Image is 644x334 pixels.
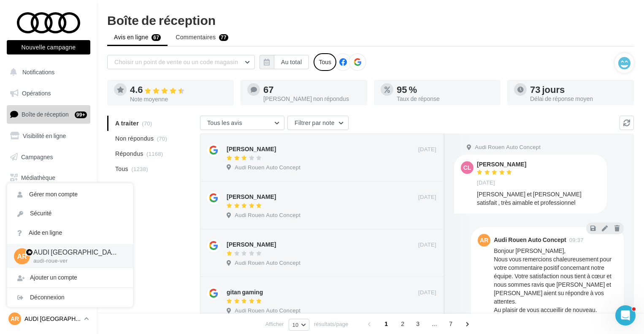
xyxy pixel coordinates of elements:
[418,241,436,249] span: [DATE]
[418,193,436,201] span: [DATE]
[107,14,634,26] div: Boîte de réception
[115,134,154,143] span: Non répondus
[7,268,133,287] div: Ajouter un compte
[494,237,566,243] div: Audi Rouen Auto Concept
[418,289,436,296] span: [DATE]
[494,247,617,323] div: Bonjour [PERSON_NAME], Nous vous remercions chaleureusement pour votre commentaire positif concer...
[235,307,300,315] span: Audi Rouen Auto Concept
[397,96,494,102] div: Taux de réponse
[235,259,300,267] span: Audi Rouen Auto Concept
[475,144,541,151] span: Audi Rouen Auto Concept
[200,116,284,130] button: Tous les avis
[5,84,92,102] a: Opérations
[411,317,425,331] span: 3
[260,55,309,69] button: Au total
[292,321,299,328] span: 10
[22,68,54,76] span: Notifications
[287,116,349,130] button: Filtrer par note
[21,174,55,181] span: Médiathèque
[24,315,81,323] p: AUDI [GEOGRAPHIC_DATA]
[379,317,393,331] span: 1
[289,319,309,331] button: 10
[114,58,238,65] span: Choisir un point de vente ou un code magasin
[5,148,92,166] a: Campagnes
[7,311,90,327] a: AR AUDI [GEOGRAPHIC_DATA]
[7,288,133,307] div: Déconnexion
[21,153,53,160] span: Campagnes
[5,63,89,81] button: Notifications
[428,317,441,331] span: ...
[615,305,636,326] iframe: Intercom live chat
[131,166,148,172] span: (1238)
[5,127,92,145] a: Visibilité en ligne
[22,90,51,97] span: Opérations
[418,146,436,153] span: [DATE]
[33,247,119,257] p: AUDI [GEOGRAPHIC_DATA]
[176,33,216,41] span: Commentaires
[130,96,227,102] div: Note moyenne
[227,240,276,249] div: [PERSON_NAME]
[263,96,360,102] div: [PERSON_NAME] non répondus
[235,212,300,219] span: Audi Rouen Auto Concept
[265,320,284,328] span: Afficher
[75,111,87,118] div: 99+
[397,85,494,94] div: 95 %
[107,55,255,69] button: Choisir un point de vente ou un code magasin
[227,288,263,296] div: gitan gaming
[477,161,526,167] div: [PERSON_NAME]
[7,185,133,204] a: Gérer mon compte
[115,165,128,173] span: Tous
[314,320,349,328] span: résultats/page
[23,132,66,139] span: Visibilité en ligne
[263,85,360,94] div: 67
[480,236,488,244] span: AR
[5,190,92,215] a: PLV et print personnalisable
[130,85,227,95] div: 4.6
[227,193,276,201] div: [PERSON_NAME]
[235,164,300,171] span: Audi Rouen Auto Concept
[444,317,457,331] span: 7
[219,34,228,41] div: 77
[274,55,309,69] button: Au total
[227,145,276,153] div: [PERSON_NAME]
[477,179,495,187] span: [DATE]
[207,119,242,126] span: Tous les avis
[33,257,119,265] p: audi-roue-ver
[530,85,627,94] div: 73 jours
[569,237,584,243] span: 09:37
[157,135,167,142] span: (70)
[530,96,627,102] div: Délai de réponse moyen
[477,190,600,207] div: [PERSON_NAME] et [PERSON_NAME] satisfait , très aimable et professionnel
[396,317,409,331] span: 2
[314,53,336,71] div: Tous
[17,251,27,261] span: AR
[7,204,133,223] a: Sécurité
[146,150,163,157] span: (1168)
[5,105,92,123] a: Boîte de réception99+
[22,111,69,118] span: Boîte de réception
[7,223,133,242] a: Aide en ligne
[5,169,92,187] a: Médiathèque
[463,163,471,172] span: CL
[115,149,143,158] span: Répondus
[7,40,90,54] button: Nouvelle campagne
[11,315,19,323] span: AR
